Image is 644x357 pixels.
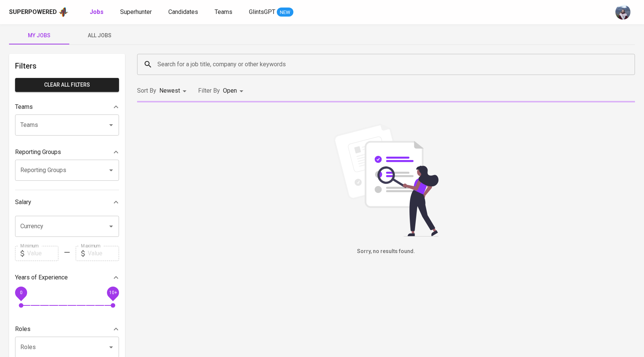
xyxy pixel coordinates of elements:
[106,342,116,352] button: Open
[15,195,119,210] div: Salary
[21,80,113,90] span: Clear All filters
[159,86,180,95] p: Newest
[15,99,119,114] div: Teams
[15,273,68,282] p: Years of Experience
[15,78,119,92] button: Clear All filters
[120,8,152,15] span: Superhunter
[9,8,57,17] div: Superpowered
[215,8,234,17] a: Teams
[9,6,69,18] a: Superpoweredapp logo
[15,60,119,72] h6: Filters
[615,5,630,20] img: christine.raharja@glints.com
[137,247,635,256] h6: Sorry, no results found.
[249,8,293,17] a: GlintsGPT NEW
[198,86,220,95] p: Filter By
[74,31,125,40] span: All Jobs
[109,290,117,295] span: 10+
[15,148,61,157] p: Reporting Groups
[277,9,293,16] span: NEW
[106,120,116,130] button: Open
[15,198,31,207] p: Salary
[14,31,65,40] span: My Jobs
[106,221,116,232] button: Open
[215,8,232,15] span: Teams
[168,8,200,17] a: Candidates
[159,84,189,98] div: Newest
[58,6,69,18] img: app logo
[90,8,104,15] b: Jobs
[20,290,22,295] span: 0
[90,8,105,17] a: Jobs
[223,87,237,94] span: Open
[330,124,443,236] img: file_searching.svg
[27,246,58,261] input: Value
[137,86,156,95] p: Sort By
[223,84,246,98] div: Open
[15,102,33,111] p: Teams
[120,8,153,17] a: Superhunter
[15,270,119,285] div: Years of Experience
[15,322,119,337] div: Roles
[106,165,116,175] button: Open
[249,8,275,15] span: GlintsGPT
[15,325,31,334] p: Roles
[88,246,119,261] input: Value
[168,8,198,15] span: Candidates
[15,145,119,160] div: Reporting Groups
